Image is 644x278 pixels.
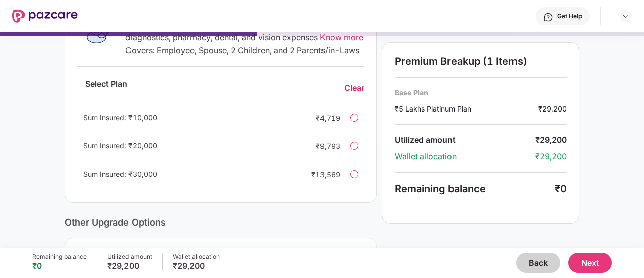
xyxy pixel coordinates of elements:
div: ₹29,200 [535,135,567,145]
img: New Pazcare Logo [12,10,78,23]
div: ₹0 [32,261,87,271]
div: Remaining balance [32,253,87,261]
button: Next [568,253,612,273]
div: Utilized amount [395,135,535,145]
div: Wallet allocation [395,151,535,162]
div: ₹9,793 [300,141,340,151]
button: Back [516,253,560,273]
span: Sum Insured: ₹10,000 [83,113,157,122]
img: svg+xml;base64,PHN2ZyBpZD0iRHJvcGRvd24tMzJ4MzIiIHhtbG5zPSJodHRwOi8vd3d3LnczLm9yZy8yMDAwL3N2ZyIgd2... [622,12,630,20]
div: Remaining balance [395,183,555,195]
div: ₹4,719 [300,113,340,123]
div: Base Plan [395,88,567,97]
div: Covers: Employee, Spouse, 2 Children, and 2 Parents/in-Laws [125,45,364,56]
div: ₹0 [555,183,567,195]
img: svg+xml;base64,PHN2ZyBpZD0iSGVscC0zMngzMiIgeG1sbnM9Imh0dHA6Ly93d3cudzMub3JnLzIwMDAvc3ZnIiB3aWR0aD... [543,12,553,22]
div: Wallet allocation [173,253,220,261]
div: ₹5 Lakhs Platinum Plan [395,103,538,114]
div: Select Plan [77,79,136,97]
div: ₹13,569 [300,169,340,180]
span: Sum Insured: ₹30,000 [83,170,157,178]
span: Know more [320,32,363,42]
div: ₹29,200 [173,261,220,271]
div: Clear [344,83,364,93]
div: Premium Breakup (1 Items) [395,55,567,67]
div: Other Upgrade Options [65,217,377,228]
div: ₹29,200 [535,151,567,162]
div: Utilized amount [107,253,152,261]
div: ₹29,200 [538,103,567,114]
div: ₹29,200 [107,261,152,271]
span: Sum Insured: ₹20,000 [83,141,157,150]
div: Get Help [557,12,582,20]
